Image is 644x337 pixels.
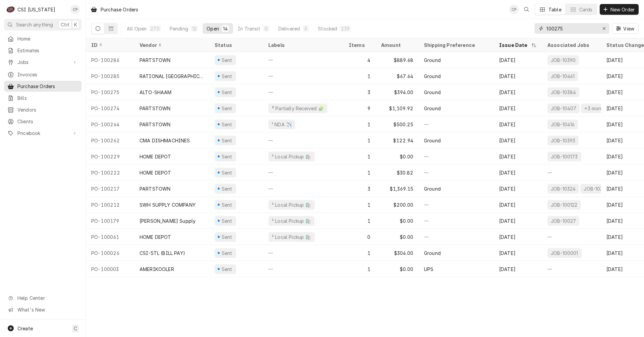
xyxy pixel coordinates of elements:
[271,153,312,160] div: ² Local Pickup 🛍️
[419,164,494,181] div: —
[221,137,233,144] div: Sent
[221,201,233,208] div: Sent
[221,153,233,160] div: Sent
[4,292,82,304] a: Go to Help Center
[419,213,494,229] div: —
[151,25,159,32] div: 270
[579,6,593,13] div: Cards
[521,4,532,15] button: Open search
[583,185,609,192] div: JOB-10329
[343,213,376,229] div: 1
[140,137,190,144] div: CMA DISHMACHINES
[264,25,268,32] div: 0
[376,197,419,213] div: $200.00
[499,42,530,49] div: Issue Date
[263,245,343,261] div: —
[419,116,494,132] div: —
[376,100,419,116] div: $1,109.92
[600,4,639,15] button: New Order
[547,42,596,49] div: Associated Jobs
[494,100,542,116] div: [DATE]
[4,69,82,80] a: Invoices
[86,164,134,181] div: PO-100222
[17,306,77,313] span: What's New
[86,84,134,100] div: PO-100275
[70,5,80,14] div: Craig Pierce's Avatar
[221,250,233,257] div: Sent
[494,148,542,164] div: [DATE]
[424,185,441,192] div: Ground
[494,164,542,181] div: [DATE]
[550,105,577,112] div: JOB-10407
[238,25,260,32] div: In Transit
[140,233,171,241] div: HOME DEPOT
[17,94,78,102] span: Bills
[140,250,185,257] div: CSI-STL (BILL PAY)
[221,121,233,128] div: Sent
[599,23,609,34] button: Erase input
[74,325,77,332] span: C
[424,105,441,112] div: Ground
[4,116,82,127] a: Clients
[542,164,601,181] div: —
[318,25,337,32] div: Stocked
[140,105,170,112] div: PARTSTOWN
[494,52,542,68] div: [DATE]
[86,197,134,213] div: PO-100212
[494,261,542,277] div: [DATE]
[494,181,542,197] div: [DATE]
[349,42,369,49] div: Items
[494,213,542,229] div: [DATE]
[550,121,575,128] div: JOB-10416
[494,197,542,213] div: [DATE]
[221,266,233,273] div: Sent
[494,68,542,84] div: [DATE]
[376,116,419,132] div: $500.25
[550,73,575,80] div: JOB-10461
[376,261,419,277] div: $0.00
[343,164,376,181] div: 1
[221,217,233,224] div: Sent
[86,229,134,245] div: PO-100061
[221,233,233,241] div: Sent
[424,266,433,273] div: UPS
[424,89,441,96] div: Ground
[494,229,542,245] div: [DATE]
[343,229,376,245] div: 0
[140,169,171,176] div: HOME DEPOT
[509,5,519,14] div: CP
[343,148,376,164] div: 1
[17,83,78,90] span: Purchase Orders
[16,21,53,28] span: Search anything
[6,5,15,14] div: C
[271,233,312,241] div: ² Local Pickup 🛍️
[271,121,292,128] div: ¹ NDA ✈️
[419,197,494,213] div: —
[4,104,82,115] a: Vendors
[419,229,494,245] div: —
[509,5,519,14] div: Craig Pierce's Avatar
[86,148,134,164] div: PO-100229
[263,261,343,277] div: —
[70,5,80,14] div: CP
[140,42,203,49] div: Vendor
[221,57,233,64] div: Sent
[4,19,82,30] button: Search anythingCtrlK
[343,261,376,277] div: 1
[74,21,77,28] span: K
[419,148,494,164] div: —
[271,201,312,208] div: ² Local Pickup 🛍️
[140,73,204,80] div: RATIONAL [GEOGRAPHIC_DATA]
[343,116,376,132] div: 1
[192,25,197,32] div: 12
[550,185,576,192] div: JOB-10324
[494,84,542,100] div: [DATE]
[263,68,343,84] div: —
[424,57,441,64] div: Ground
[376,213,419,229] div: $0.00
[376,181,419,197] div: $1,369.15
[424,73,441,80] div: Ground
[86,261,134,277] div: PO-100003
[271,105,325,112] div: ³ Partially Received 🧩
[221,185,233,192] div: Sent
